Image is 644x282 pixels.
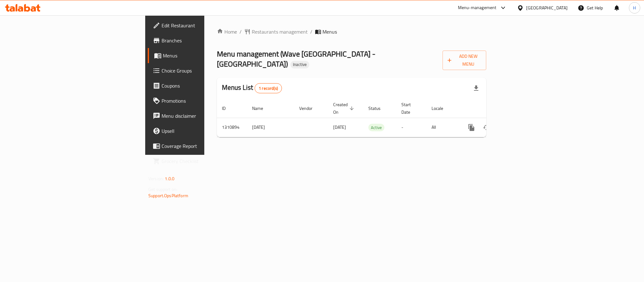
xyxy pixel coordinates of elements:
[464,120,479,135] button: more
[255,83,282,93] div: Total records count
[247,118,294,137] td: [DATE]
[162,82,248,89] span: Coupons
[633,4,636,11] span: H
[526,4,568,11] div: [GEOGRAPHIC_DATA]
[148,175,164,183] span: Version:
[368,124,384,131] span: Active
[148,93,253,108] a: Promotions
[148,63,253,78] a: Choice Groups
[333,123,346,131] span: [DATE]
[148,18,253,33] a: Edit Restaurant
[290,61,309,68] div: Inactive
[333,101,356,116] span: Created On
[252,28,308,35] span: Restaurants management
[432,105,451,112] span: Locale
[148,108,253,123] a: Menu disclaimer
[427,118,459,137] td: All
[162,37,248,44] span: Branches
[148,154,253,169] a: Grocery Checklist
[162,157,248,165] span: Grocery Checklist
[148,78,253,93] a: Coupons
[217,99,529,137] table: enhanced table
[222,105,234,112] span: ID
[299,105,321,112] span: Vendor
[148,33,253,48] a: Branches
[148,138,253,154] a: Coverage Report
[217,28,486,35] nav: breadcrumb
[443,51,486,70] button: Add New Menu
[148,123,253,138] a: Upsell
[163,52,248,59] span: Menus
[255,85,282,91] span: 1 record(s)
[244,28,308,35] a: Restaurants management
[290,62,309,67] span: Inactive
[479,120,494,135] button: Change Status
[162,127,248,135] span: Upsell
[148,185,177,193] span: Get support on:
[448,52,481,68] span: Add New Menu
[162,67,248,74] span: Choice Groups
[322,28,337,35] span: Menus
[396,118,427,137] td: -
[368,105,389,112] span: Status
[162,142,248,150] span: Coverage Report
[469,81,484,96] div: Export file
[148,48,253,63] a: Menus
[401,101,419,116] span: Start Date
[458,4,497,12] div: Menu-management
[162,112,248,120] span: Menu disclaimer
[459,99,529,118] th: Actions
[162,22,248,29] span: Edit Restaurant
[252,105,271,112] span: Name
[148,192,188,200] a: Support.OpsPlatform
[165,175,174,183] span: 1.0.0
[217,47,376,71] span: Menu management ( Wave [GEOGRAPHIC_DATA] - [GEOGRAPHIC_DATA] )
[162,97,248,105] span: Promotions
[310,28,312,35] li: /
[222,83,282,93] h2: Menus List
